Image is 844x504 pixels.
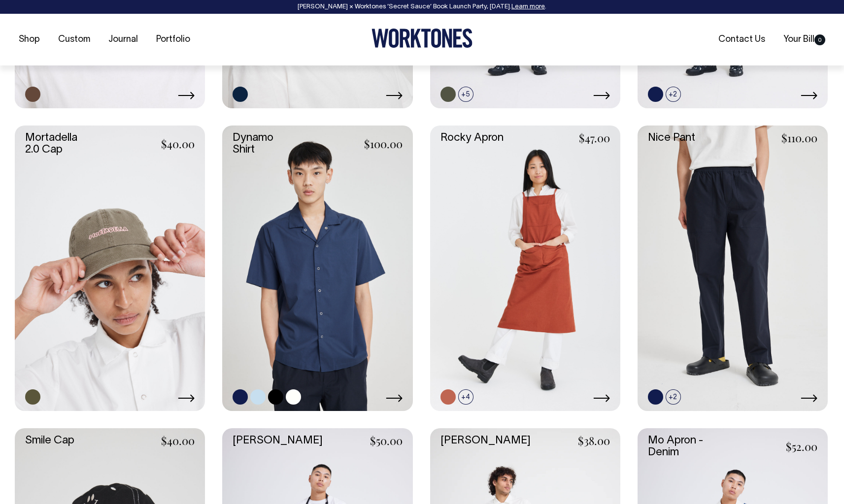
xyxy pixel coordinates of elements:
[666,87,681,102] span: +2
[511,4,545,10] a: Learn more
[666,389,681,405] span: +2
[814,34,825,45] span: 0
[458,87,473,102] span: +5
[54,31,94,48] a: Custom
[10,3,834,10] div: [PERSON_NAME] × Worktones ‘Secret Sauce’ Book Launch Party, [DATE]. .
[714,31,769,48] a: Contact Us
[15,31,44,48] a: Shop
[104,31,142,48] a: Journal
[152,31,194,48] a: Portfolio
[779,31,829,48] a: Your Bill0
[458,389,473,405] span: +4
